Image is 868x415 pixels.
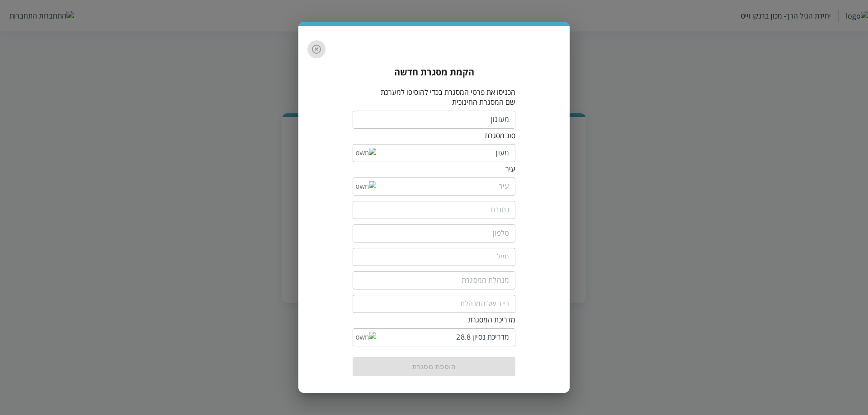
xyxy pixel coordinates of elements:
div: עיר [353,164,515,174]
input: נייד של המנהלת [353,295,515,313]
div: שם המסגרת החינוכית [353,97,515,107]
img: down [356,332,376,342]
input: כתובת [353,201,515,219]
input: סוג מסגרת [376,144,509,162]
p: הכניסו את פרטי המסגרת בכדי להוסיפו למערכת [353,87,515,97]
input: טלפון [353,224,515,242]
img: down [356,181,376,191]
input: מייל [353,248,515,266]
input: מדריכת המסגרת [376,328,509,346]
h3: הקמת מסגרת חדשה [315,66,553,78]
div: מדריכת המסגרת [353,315,515,325]
div: סוג מסגרת [353,131,515,140]
input: עיר [376,177,509,196]
input: מנהלת המסגרת [353,271,515,289]
img: down [356,148,376,158]
input: שם המסגרת החינוכית [353,111,515,129]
